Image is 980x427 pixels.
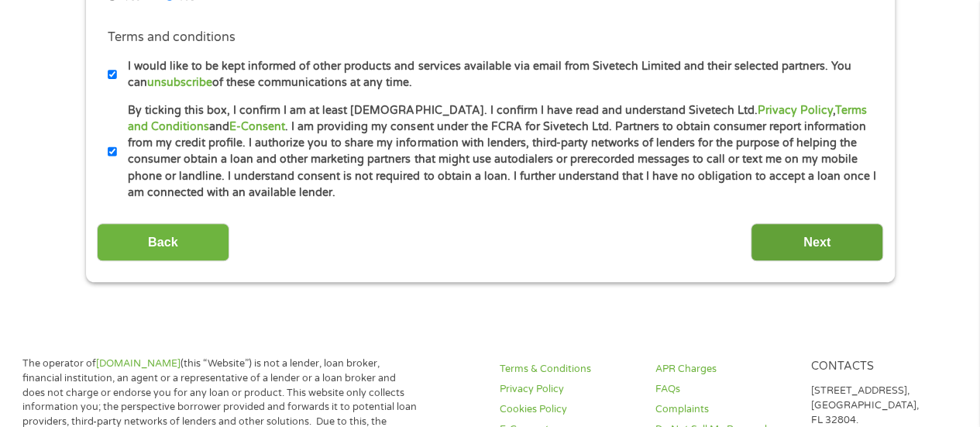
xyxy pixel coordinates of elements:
a: Cookies Policy [500,402,637,417]
a: Terms & Conditions [500,362,637,377]
input: Next [751,223,883,261]
a: Terms and Conditions [128,104,866,133]
a: E-Consent [229,120,285,133]
a: APR Charges [655,362,793,377]
a: Privacy Policy [500,382,637,397]
h4: Contacts [811,360,948,374]
a: Complaints [655,402,793,417]
label: By ticking this box, I confirm I am at least [DEMOGRAPHIC_DATA]. I confirm I have read and unders... [117,102,877,201]
label: I would like to be kept informed of other products and services available via email from Sivetech... [117,58,877,91]
label: Terms and conditions [108,29,236,46]
input: Back [97,223,229,261]
a: FAQs [655,382,793,397]
a: unsubscribe [147,76,212,89]
a: [DOMAIN_NAME] [96,357,181,370]
a: Privacy Policy [757,104,832,117]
